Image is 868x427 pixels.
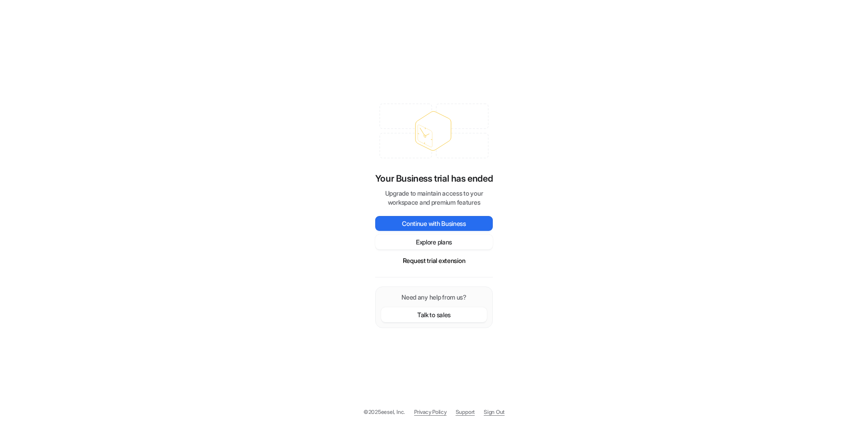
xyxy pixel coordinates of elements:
p: Your Business trial has ended [375,172,493,185]
p: © 2025 eesel, Inc. [363,408,405,416]
button: Request trial extension [375,253,493,268]
span: Support [456,408,475,416]
p: Need any help from us? [381,292,487,302]
button: Continue with Business [375,216,493,231]
button: Explore plans [375,235,493,249]
p: Upgrade to maintain access to your workspace and premium features [375,189,493,207]
a: Privacy Policy [414,408,447,416]
a: Sign Out [484,408,505,416]
button: Talk to sales [381,307,487,322]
